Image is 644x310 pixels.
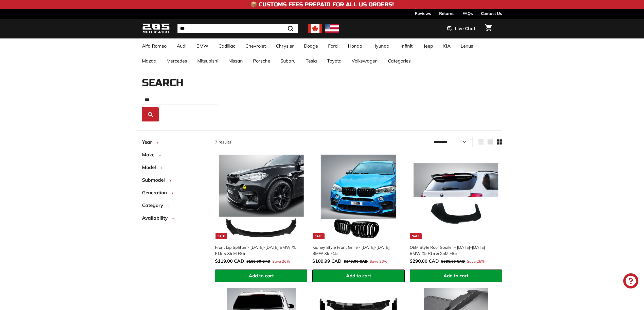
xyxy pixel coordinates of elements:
[142,162,207,175] button: Model
[240,38,271,53] a: Chevrolet
[137,53,162,68] a: Mazda
[410,270,502,282] button: Add to cart
[142,200,207,213] button: Category
[142,188,207,200] button: Generation
[482,20,495,37] a: Cart
[312,258,342,264] span: $109.99 CAD
[142,138,156,146] span: Year
[313,233,324,239] div: Sale
[271,38,299,53] a: Chrysler
[347,53,383,68] a: Volkswagen
[275,53,301,68] a: Subaru
[142,23,170,35] img: Logo_285_Motorsport_areodynamics_components
[137,38,172,53] a: Alfa Romeo
[367,38,396,53] a: Hyundai
[346,273,371,279] span: Add to cart
[344,259,368,264] span: $149.00 CAD
[441,259,465,264] span: $386.00 CAD
[142,202,167,209] span: Category
[191,38,213,53] a: BMW
[312,270,405,282] button: Add to cart
[343,38,367,53] a: Honda
[142,164,160,171] span: Model
[322,53,347,68] a: Toyota
[396,38,419,53] a: Infiniti
[142,189,171,196] span: Generation
[323,38,343,53] a: Ford
[299,38,323,53] a: Dodge
[456,38,478,53] a: Lexus
[142,214,171,222] span: Availability
[177,24,298,33] input: Search
[216,233,227,239] div: Sale
[455,25,475,32] span: Live Chat
[215,270,307,282] button: Add to cart
[410,244,497,256] div: OEM Style Roof Spoiler - [DATE]-[DATE] BMW X5 F15 & X5M F85
[383,53,416,68] a: Categories
[142,77,502,88] h1: Search
[410,258,439,264] span: $290.00 CAD
[481,9,502,18] a: Contact Us
[312,151,405,270] a: Sale Kidney Style Front Grille - [DATE]-[DATE] BMW X5 F15 Save 26%
[410,233,422,239] div: Sale
[142,150,207,162] button: Make
[215,139,359,145] div: 7 results
[438,38,456,53] a: KIA
[215,258,244,264] span: $119.00 CAD
[249,273,274,279] span: Add to cart
[250,2,394,8] h4: 📦 Customs Fees Prepaid for All US Orders!
[272,259,290,264] span: Save 26%
[301,53,322,68] a: Tesla
[439,9,454,18] a: Returns
[162,53,192,68] a: Mercedes
[213,38,240,53] a: Cadillac
[415,9,431,18] a: Reviews
[410,151,502,270] a: Sale OEM Style Roof Spoiler - [DATE]-[DATE] BMW X5 F15 & X5M F85 Save 25%
[443,273,469,279] span: Add to cart
[142,137,207,150] button: Year
[462,9,473,18] a: FAQs
[248,53,275,68] a: Porsche
[142,213,207,225] button: Availability
[142,175,207,188] button: Submodel
[246,259,270,264] span: $160.00 CAD
[467,259,485,264] span: Save 25%
[223,53,248,68] a: Nissan
[215,244,302,256] div: Front Lip Splitter - [DATE]-[DATE] BMW X5 F15 & X5 M F85
[142,95,218,105] input: Search
[142,151,158,158] span: Make
[312,244,400,256] div: Kidney Style Front Grille - [DATE]-[DATE] BMW X5 F15
[441,22,482,35] button: Live Chat
[419,38,438,53] a: Jeep
[622,273,640,290] inbox-online-store-chat: Shopify online store chat
[172,38,191,53] a: Audi
[142,176,169,184] span: Submodel
[215,151,307,270] a: Sale Front Lip Splitter - [DATE]-[DATE] BMW X5 F15 & X5 M F85 Save 26%
[370,259,387,264] span: Save 26%
[192,53,223,68] a: Mitsubishi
